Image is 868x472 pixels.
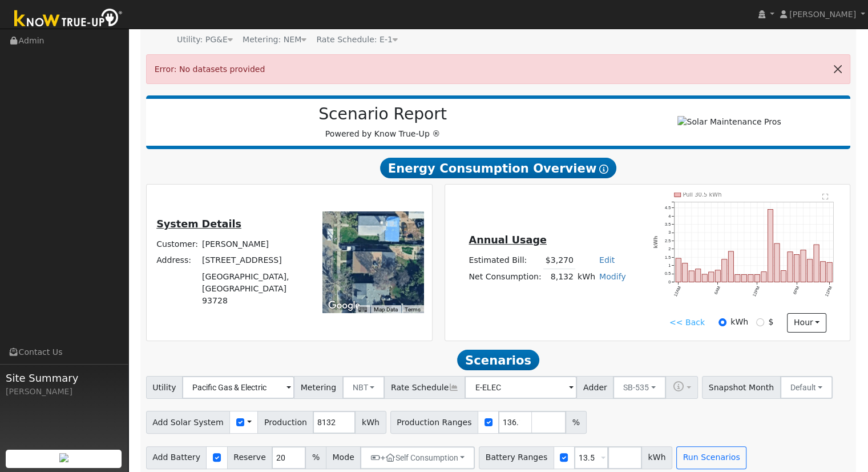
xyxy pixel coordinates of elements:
[9,6,128,32] img: Know True-Up
[683,192,722,198] text: Pull 30.5 kWh
[824,285,833,297] text: 11PM
[146,446,207,469] span: Add Battery
[713,285,722,295] text: 6AM
[665,222,671,227] text: 3.5
[200,237,307,253] td: [PERSON_NAME]
[467,269,543,285] td: Net Consumption:
[342,376,385,399] button: NBT
[543,252,575,269] td: $3,270
[599,272,626,281] a: Modify
[576,376,613,399] span: Adder
[665,271,671,277] text: 0.5
[599,165,608,174] i: Show Help
[814,245,819,282] rect: onclick=""
[728,251,733,282] rect: onclick=""
[789,10,856,19] span: [PERSON_NAME]
[801,250,806,282] rect: onclick=""
[374,306,398,314] button: Map Data
[566,411,586,434] span: %
[200,269,307,309] td: [GEOGRAPHIC_DATA], [GEOGRAPHIC_DATA] 93728
[781,271,786,282] rect: onclick=""
[227,446,273,469] span: Reserve
[384,376,465,399] span: Rate Schedule
[156,218,241,230] u: System Details
[152,105,614,140] div: Powered by Know True-Up ®
[155,237,200,253] td: Customer:
[702,274,707,282] rect: onclick=""
[305,446,326,469] span: %
[177,34,233,46] div: Utility: PG&E
[787,313,826,333] button: hour
[457,350,539,370] span: Scenarios
[358,306,366,314] button: Keyboard shortcuts
[780,376,833,399] button: Default
[741,275,746,282] rect: onclick=""
[821,262,826,282] rect: onclick=""
[146,376,183,399] span: Utility
[243,34,306,46] div: Metering: NEM
[689,271,694,282] rect: onclick=""
[677,116,781,128] img: Solar Maintenance Pros
[676,258,681,282] rect: onclick=""
[735,275,740,282] rect: onclick=""
[774,243,780,282] rect: onclick=""
[709,272,714,282] rect: onclick=""
[380,158,616,178] span: Energy Consumption Overview
[6,386,122,398] div: [PERSON_NAME]
[665,255,671,260] text: 1.5
[316,35,398,44] span: Alias: E1
[665,205,671,210] text: 4.5
[390,411,478,434] span: Production Ranges
[792,285,801,295] text: 6PM
[155,253,200,269] td: Address:
[808,259,813,282] rect: onclick=""
[575,269,597,285] td: kWh
[696,269,701,282] rect: onclick=""
[669,317,705,329] a: << Back
[158,105,608,124] h2: Scenario Report
[6,370,122,386] span: Site Summary
[326,446,361,469] span: Mode
[826,55,850,83] button: Close
[683,263,688,282] rect: onclick=""
[200,253,307,269] td: [STREET_ADDRESS]
[827,262,832,282] rect: onclick=""
[676,446,746,469] button: Run Scenarios
[768,210,773,282] rect: onclick=""
[794,255,800,282] rect: onclick=""
[355,411,386,434] span: kWh
[405,306,421,313] a: Terms (opens in new tab)
[479,446,554,469] span: Battery Ranges
[467,252,543,269] td: Estimated Bill:
[748,275,753,282] rect: onclick=""
[668,246,671,251] text: 2
[756,318,764,326] input: $
[257,411,313,434] span: Production
[653,236,659,249] text: kWh
[641,446,672,469] span: kWh
[754,275,760,282] rect: onclick=""
[702,376,781,399] span: Snapshot Month
[665,238,671,243] text: 2.5
[788,252,793,282] rect: onclick=""
[325,298,363,313] a: Open this area in Google Maps (opens a new window)
[182,376,294,399] input: Select a Utility
[613,376,666,399] button: SB-535
[761,272,766,282] rect: onclick=""
[668,279,671,285] text: 0
[360,446,475,469] button: +Self Consumption
[469,234,546,246] u: Annual Usage
[543,269,575,285] td: 8,132
[822,193,829,200] text: 
[718,318,726,326] input: kWh
[668,214,671,219] text: 4
[59,453,68,462] img: retrieve
[599,255,615,265] a: Edit
[146,411,231,434] span: Add Solar System
[715,270,720,282] rect: onclick=""
[668,230,671,235] text: 3
[325,298,363,313] img: Google
[668,263,671,268] text: 1
[465,376,577,399] input: Select a Rate Schedule
[722,259,727,282] rect: onclick=""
